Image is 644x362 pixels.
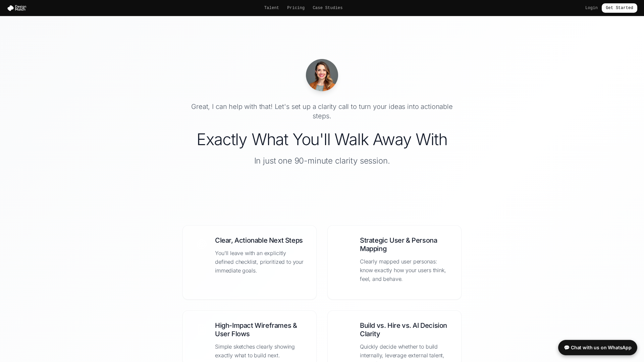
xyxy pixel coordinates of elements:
[558,340,637,355] a: 💬 Chat with us on WhatsApp
[182,102,462,121] p: Great, I can help with that! Let's set up a clarity call to turn your ideas into actionable steps.
[182,131,462,147] h1: Exactly What You'll Walk Away With
[215,321,306,338] h3: High-Impact Wireframes & User Flows
[360,257,450,283] p: Clearly mapped user personas: know exactly how your users think, feel, and behave.
[602,3,637,13] a: Get Started
[7,5,30,11] img: Design Match
[313,5,342,11] a: Case Studies
[264,5,279,11] a: Talent
[215,249,306,275] p: You'll leave with an explicitly defined checklist, prioritized to your immediate goals.
[360,321,450,338] h3: Build vs. Hire vs. AI Decision Clarity
[585,5,598,11] a: Login
[193,156,451,166] p: In just one 90-minute clarity session.
[215,342,306,360] p: Simple sketches clearly showing exactly what to build next.
[306,59,338,91] img: Danielle, founder of DesignMatch
[215,236,306,245] h3: Clear, Actionable Next Steps
[287,5,305,11] a: Pricing
[360,236,450,253] h3: Strategic User & Persona Mapping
